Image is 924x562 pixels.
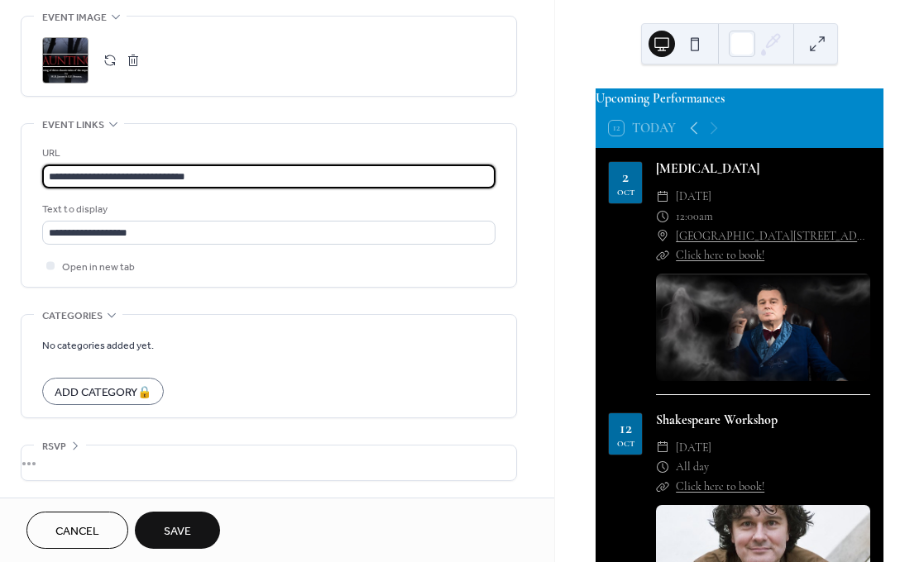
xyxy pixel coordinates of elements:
span: Event links [42,117,104,134]
div: ​ [656,226,669,246]
div: Oct [617,440,634,448]
div: ​ [656,477,669,497]
span: Save [164,523,191,541]
span: 12:00am [676,207,713,226]
div: ; [42,37,89,83]
span: Categories [42,307,103,325]
a: Click here to book! [676,479,764,493]
span: [DATE] [676,438,711,458]
div: 12 [620,420,632,436]
a: Shakespeare Workshop [656,412,778,428]
a: Click here to book! [676,248,764,262]
div: ​ [656,438,669,458]
span: Open in new tab [62,259,135,276]
div: ••• [22,445,516,480]
span: Cancel [55,523,99,541]
div: Upcoming Performances [596,88,883,108]
div: URL [42,145,492,162]
a: [MEDICAL_DATA] [656,160,759,177]
span: [DATE] [676,187,711,207]
span: All day [676,457,709,477]
div: 2 [622,169,629,185]
div: ​ [656,457,669,477]
button: Cancel [26,512,128,549]
div: ​ [656,245,669,265]
div: Text to display [42,201,492,218]
button: Save [135,512,220,549]
span: Event image [42,9,107,26]
div: Oct [617,188,634,197]
span: RSVP [42,438,66,455]
span: No categories added yet. [42,337,154,355]
div: ​ [656,187,669,207]
a: [GEOGRAPHIC_DATA][STREET_ADDRESS] [676,226,870,246]
div: ​ [656,207,669,226]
